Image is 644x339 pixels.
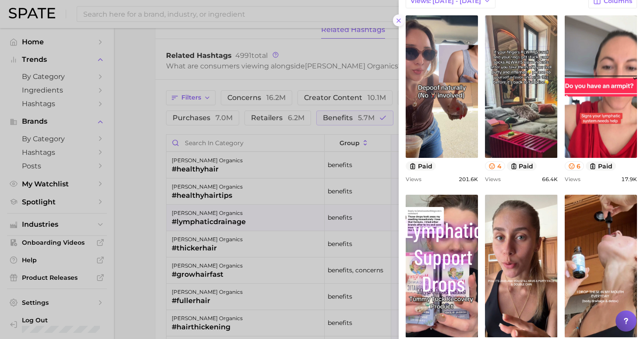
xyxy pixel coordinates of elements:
[542,176,558,182] span: 66.4k
[406,176,421,182] span: Views
[621,176,637,182] span: 17.9k
[406,161,436,171] button: paid
[507,161,537,171] button: paid
[586,161,616,171] button: paid
[459,176,478,182] span: 201.6k
[485,176,501,182] span: Views
[565,176,580,182] span: Views
[565,161,584,171] button: 6
[485,161,505,171] button: 4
